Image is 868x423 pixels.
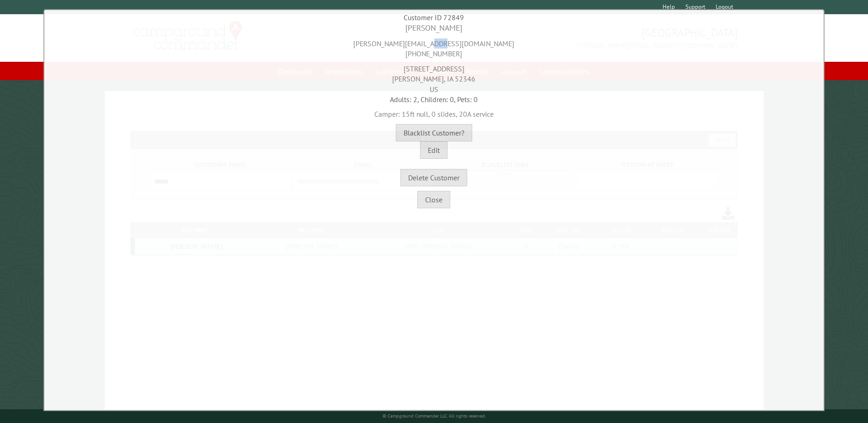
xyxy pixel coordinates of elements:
button: Edit [420,141,447,159]
div: [PERSON_NAME][EMAIL_ADDRESS][DOMAIN_NAME] [PHONE_NUMBER] [47,34,821,59]
div: Customer ID 72849 [47,12,821,22]
small: © Campground Commander LLC. All rights reserved. [383,413,486,419]
div: Adults: 2, Children: 0, Pets: 0 [47,94,821,104]
button: Blacklist Customer? [396,124,472,141]
div: [PERSON_NAME] [47,22,821,34]
div: Camper: 15ft null, 0 slides, 20A service [47,104,821,119]
button: Delete Customer [400,169,467,186]
div: [STREET_ADDRESS] [PERSON_NAME], IA 52346 US [47,59,821,94]
button: Close [417,191,450,208]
